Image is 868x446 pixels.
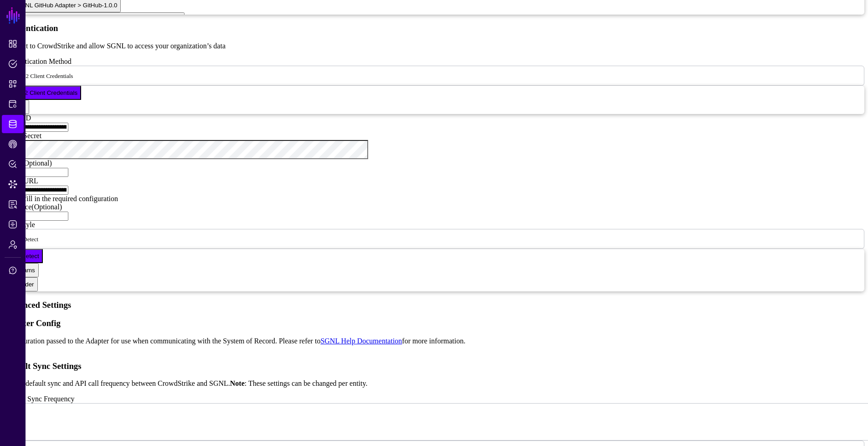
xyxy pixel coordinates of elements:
[4,195,864,203] div: Please fill in the required configuration
[10,73,73,79] span: OAuth2 Client Credentials
[2,55,24,73] a: Policies
[2,35,24,53] a: Dashboard
[4,318,864,328] h3: Adapter Config
[2,95,24,113] a: Protected Systems
[7,253,39,259] span: Auto Detect
[230,379,245,387] strong: Note
[2,175,24,193] a: Data Lens
[8,119,17,129] span: Identity Data Fabric
[7,281,34,288] span: In Header
[31,203,62,211] span: (Optional)
[8,99,17,109] span: Protected Systems
[8,240,17,249] span: Admin
[8,160,17,169] span: Policy Lens
[4,86,81,100] button: OAuth2 Client Credentials
[2,235,24,254] a: Admin
[5,5,21,26] a: SGNL
[16,2,117,9] span: SGNL GitHub Adapter > GitHub-1.0.0
[4,300,864,310] h3: Advanced Settings
[8,39,17,48] span: Dashboard
[2,75,24,93] a: Snippets
[7,267,35,274] span: In Params
[4,379,864,388] p: Set the default sync and API call frequency between CrowdStrike and SGNL. : These settings can be...
[8,200,17,209] span: Reports
[8,79,17,88] span: Snippets
[8,180,17,189] span: Data Lens
[8,140,17,149] span: CAEP Hub
[4,42,864,50] p: Connect to CrowdStrike and allow SGNL to access your organization’s data
[2,135,24,153] a: CAEP Hub
[4,57,72,65] label: Authentication Method
[4,337,864,345] p: Configuration passed to the Adapter for use when communicating with the System of Record. Please ...
[21,159,52,167] span: (Optional)
[2,195,24,213] a: Reports
[320,337,402,345] a: SGNL Help Documentation
[4,361,864,371] h3: Default Sync Settings
[8,220,17,229] span: Logs
[7,89,77,96] span: OAuth2 Client Credentials
[4,221,35,228] label: Auth Style
[4,395,75,403] label: Default Sync Frequency
[4,159,52,167] label: Scope
[4,203,62,211] label: Audience
[8,59,17,68] span: Policies
[13,12,185,26] button: SGNL Google Workspace Adapter > GoogleWorkspace-1.0.0
[2,115,24,133] a: Identity Data Fabric
[8,266,17,275] span: Support
[2,215,24,233] a: Logs
[2,155,24,173] a: Policy Lens
[4,23,864,33] h3: Authentication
